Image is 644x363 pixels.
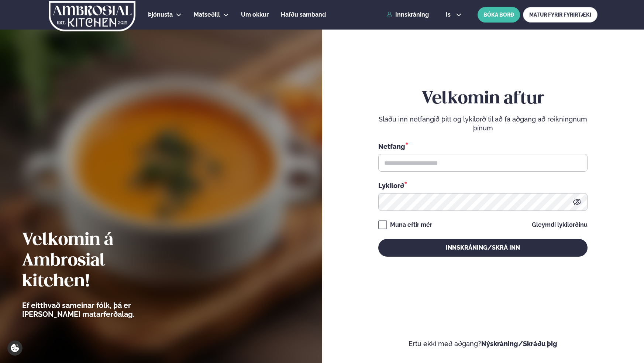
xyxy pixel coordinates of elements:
[148,11,173,18] span: Þjónusta
[194,10,220,19] a: Matseðill
[523,7,597,23] a: MATUR FYRIR FYRIRTÆKI
[478,7,520,23] button: BÓKA BORÐ
[446,12,453,18] span: is
[481,340,557,347] a: Nýskráning/Skráðu þig
[148,10,173,19] a: Þjónusta
[22,301,175,319] p: Ef eitthvað sameinar fólk, þá er [PERSON_NAME] matarferðalag.
[344,339,622,348] p: Ertu ekki með aðgang?
[22,230,175,292] h2: Velkomin á Ambrosial kitchen!
[532,222,588,228] a: Gleymdi lykilorðinu
[386,11,429,18] a: Innskráning
[378,89,588,109] h2: Velkomin aftur
[378,115,588,133] p: Sláðu inn netfangið þitt og lykilorð til að fá aðgang að reikningnum þínum
[281,10,326,19] a: Hafðu samband
[194,11,220,18] span: Matseðill
[48,1,136,31] img: logo
[7,340,23,356] a: Cookie settings
[378,239,588,257] button: Innskráning/Skrá inn
[378,181,588,190] div: Lykilorð
[241,11,269,18] span: Um okkur
[281,11,326,18] span: Hafðu samband
[440,12,468,18] button: is
[241,10,269,19] a: Um okkur
[378,141,588,151] div: Netfang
